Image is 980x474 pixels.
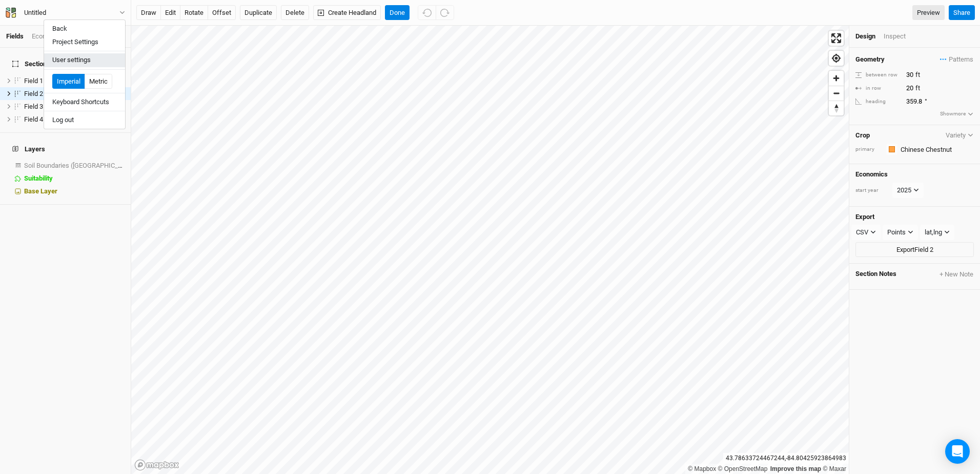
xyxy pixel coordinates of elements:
div: primary [855,146,881,153]
button: User settings [44,53,125,67]
div: heading [855,98,901,106]
canvas: Map [131,26,849,474]
button: Back [44,22,125,35]
span: Field 1 [24,77,43,85]
a: Improve this map [770,465,821,472]
button: Delete [281,5,309,21]
button: + New Note [939,270,974,279]
span: Sections [12,60,50,68]
span: Suitability [24,174,53,182]
button: Metric [85,74,112,89]
a: OpenStreetMap [718,465,768,472]
h4: Layers [6,139,125,160]
button: Untitled [5,7,126,18]
button: draw [136,5,161,21]
button: Create Headland [313,5,381,21]
a: Fields [6,32,24,40]
span: Patterns [940,54,973,65]
div: Suitability [24,174,125,183]
div: lat,lng [925,227,942,238]
div: Economics [32,32,64,41]
button: Patterns [940,54,974,65]
h4: Geometry [855,55,885,64]
button: Keyboard Shortcuts [44,95,125,109]
button: Log out [44,113,125,127]
button: lat,lng [920,225,954,240]
button: Variety [945,131,974,139]
div: Field 2 [24,90,125,98]
div: Field 3 [24,103,125,111]
span: Field 3 [24,103,43,110]
h4: Economics [855,170,974,179]
button: Showmore [940,109,974,118]
button: Share [949,5,975,21]
button: Points [883,225,918,240]
div: 43.78633724467244 , -84.80425923864983 [723,453,849,464]
div: Field 1 [24,77,125,85]
span: Field 2 [24,90,43,97]
button: CSV [851,225,881,240]
a: Maxar [823,465,846,472]
div: CSV [856,227,868,238]
button: Zoom in [829,71,844,86]
a: Preview [912,5,945,21]
a: Mapbox [688,465,716,472]
button: Enter fullscreen [829,31,844,46]
div: Design [855,32,875,41]
button: ExportField 2 [855,242,974,258]
div: Points [887,227,906,238]
button: Redo (^Z) [436,5,454,21]
button: offset [208,5,236,21]
span: Base Layer [24,187,57,195]
span: Field 4 [24,115,43,123]
button: Reset bearing to north [829,101,844,115]
div: Inspect [884,32,920,41]
div: Soil Boundaries (US) [24,162,125,170]
button: Zoom out [829,86,844,101]
div: between row [855,71,901,79]
span: Section Notes [855,270,896,279]
button: Project Settings [44,35,125,49]
span: Zoom out [829,86,844,101]
div: Base Layer [24,187,125,195]
a: Mapbox logo [134,459,179,471]
input: Chinese Chestnut [897,143,974,155]
button: Imperial [52,74,85,89]
span: Soil Boundaries ([GEOGRAPHIC_DATA]) [24,162,138,169]
button: Find my location [829,51,844,66]
div: Field 4 [24,115,125,124]
div: start year [855,187,891,194]
div: Untitled [24,8,46,18]
span: Reset bearing to north [829,101,844,115]
button: edit [160,5,180,21]
h4: Export [855,213,974,221]
div: Open Intercom Messenger [945,439,970,464]
div: in row [855,85,901,92]
button: Duplicate [240,5,277,21]
button: rotate [180,5,208,21]
h4: Crop [855,131,870,140]
button: Undo (^z) [418,5,436,21]
button: Done [385,5,410,21]
button: 2025 [892,183,924,198]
